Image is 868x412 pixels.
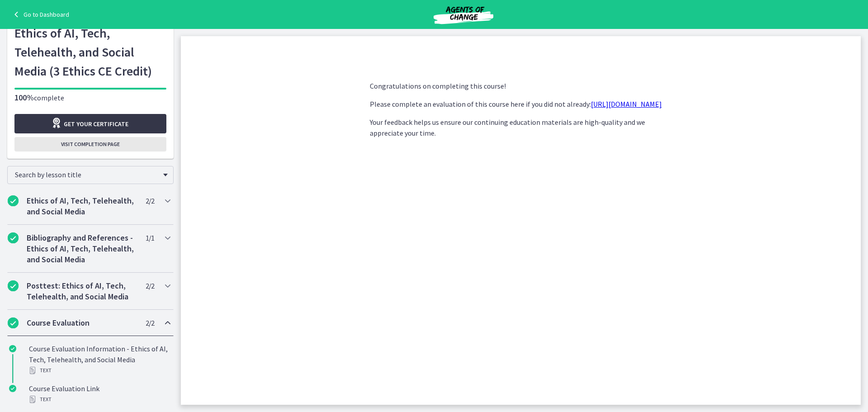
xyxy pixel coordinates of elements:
span: Get your certificate [64,118,128,129]
div: Text [29,365,170,376]
span: Visit completion page [61,141,120,148]
h1: Ethics of AI, Tech, Telehealth, and Social Media (3 Ethics CE Credit) [14,24,166,81]
i: Completed [8,317,19,328]
a: Get your certificate [14,114,166,133]
a: Go to Dashboard [11,9,69,20]
span: 100% [14,92,34,103]
i: Completed [8,232,19,243]
p: complete [14,92,166,103]
span: 1 / 1 [146,232,154,243]
i: Completed [9,345,16,352]
i: Completed [8,280,19,291]
i: Completed [9,385,16,392]
span: 2 / 2 [146,280,154,291]
p: Your feedback helps us ensure our continuing education materials are high-quality and we apprecia... [370,117,672,138]
h2: Course Evaluation [27,317,137,328]
div: Course Evaluation Link [29,383,170,405]
p: Please complete an evaluation of this course here if you did not already: [370,99,672,109]
span: Search by lesson title [15,170,159,179]
a: [URL][DOMAIN_NAME] [591,99,662,109]
button: Visit completion page [14,137,166,152]
h2: Posttest: Ethics of AI, Tech, Telehealth, and Social Media [27,280,137,302]
i: Completed [8,195,19,206]
img: Agents of Change Social Work Test Prep [409,4,518,25]
p: Congratulations on completing this course! [370,81,672,91]
div: Text [29,394,170,405]
span: 2 / 2 [146,317,154,328]
div: Course Evaluation Information - Ethics of AI, Tech, Telehealth, and Social Media [29,343,170,376]
h2: Ethics of AI, Tech, Telehealth, and Social Media [27,195,137,217]
span: 2 / 2 [146,195,154,206]
div: Search by lesson title [7,166,174,184]
h2: Bibliography and References - Ethics of AI, Tech, Telehealth, and Social Media [27,232,137,265]
i: Opens in a new window [51,118,64,128]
